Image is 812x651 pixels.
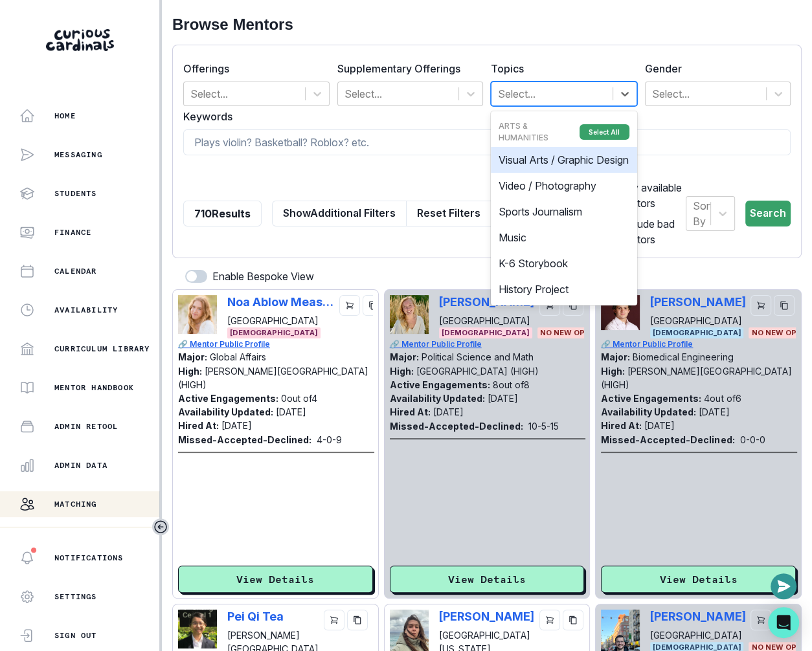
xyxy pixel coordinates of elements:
p: Active Engagements: [390,379,490,390]
p: [GEOGRAPHIC_DATA] (HIGH) [416,366,539,377]
p: [DATE] [699,406,729,417]
button: Toggle sidebar [152,518,169,535]
label: Offerings [183,61,322,76]
div: Sort By [693,198,713,229]
p: Biomedical Engineering [633,351,733,362]
div: Open Intercom Messenger [768,607,799,638]
p: [PERSON_NAME] [650,610,745,623]
p: [GEOGRAPHIC_DATA] [439,314,534,327]
button: copy [563,610,583,630]
img: Picture of Pei Qi Tea [178,610,217,648]
button: cart [750,610,771,630]
button: Select All [580,124,629,140]
p: Pei Qi Tea [227,610,319,623]
button: cart [324,610,344,630]
p: Exclude bad mentors [617,216,686,247]
button: copy [774,295,795,316]
span: No New Opps [749,327,809,338]
p: Curriculum Library [54,344,150,354]
p: Availability Updated: [178,406,273,417]
p: 4 out of 6 [704,393,741,404]
p: Students [54,188,97,199]
p: Only available mentors [617,180,686,211]
button: Reset Filters [406,201,491,226]
img: Picture of Phoebe Dragseth [390,295,429,334]
button: copy [347,610,368,630]
p: [PERSON_NAME] [439,295,534,309]
p: Finance [54,227,91,237]
p: Active Engagements: [601,393,701,404]
p: Availability Updated: [601,406,696,417]
button: cart [339,295,360,316]
button: View Details [390,566,585,593]
p: Political Science and Math [422,351,534,362]
p: Arts & Humanities [499,120,574,144]
div: Film / Theater [491,302,637,328]
p: Messaging [54,149,102,160]
div: Music [491,225,637,250]
a: 🔗 Mentor Public Profile [178,338,374,350]
p: Hired At: [390,406,431,417]
p: 0 - 0 - 0 [739,433,765,447]
label: Topics [491,61,629,76]
span: No New Opps [537,327,598,338]
p: Sign Out [54,630,97,641]
p: Missed-Accepted-Declined: [601,433,734,447]
p: Availability [54,305,118,315]
p: Noa Ablow Measelle [227,295,334,309]
p: Missed-Accepted-Declined: [178,433,311,447]
a: 🔗 Mentor Public Profile [601,338,797,350]
p: [DATE] [221,420,252,431]
button: copy [563,295,583,316]
label: Keywords [183,109,783,124]
p: Admin Data [54,460,107,470]
div: K-6 Storybook [491,250,637,276]
button: cart [539,610,560,630]
h2: Browse Mentors [172,16,802,34]
p: [DATE] [276,406,306,417]
p: [PERSON_NAME] [439,610,534,623]
img: Curious Cardinals Logo [46,29,114,51]
img: Picture of Mark DeMonte [601,295,640,331]
p: 710 Results [194,206,251,221]
span: [DEMOGRAPHIC_DATA] [227,327,321,338]
p: [PERSON_NAME][GEOGRAPHIC_DATA] (HIGH) [601,366,791,390]
p: High: [390,366,414,377]
p: Major: [601,351,630,362]
p: 8 out of 8 [493,379,530,390]
label: Supplementary Offerings [337,61,476,76]
p: [DATE] [644,420,675,431]
button: View Details [178,566,373,593]
p: Mentor Handbook [54,382,134,393]
p: Admin Retool [54,421,118,432]
p: 4 - 0 - 9 [317,433,342,447]
p: [GEOGRAPHIC_DATA] [227,314,334,327]
p: Major: [178,351,207,362]
div: Video / Photography [491,173,637,199]
input: Plays violin? Basketball? Roblox? etc. [183,129,791,155]
p: Availability Updated: [390,393,485,404]
p: High: [178,366,202,377]
p: Matching [54,499,97,509]
p: [GEOGRAPHIC_DATA] [650,628,745,642]
p: Notifications [54,553,124,563]
img: Picture of Noa Ablow Measelle [178,295,217,334]
p: Calendar [54,266,97,276]
div: Visual Arts / Graphic Design [491,147,637,173]
a: 🔗 Mentor Public Profile [390,338,586,350]
p: Settings [54,591,97,602]
button: cart [750,295,771,316]
p: High: [601,366,625,377]
button: Search [745,201,791,226]
p: Global Affairs [210,351,266,362]
p: Missed-Accepted-Declined: [390,419,523,433]
p: Active Engagements: [178,393,278,404]
p: Home [54,111,76,121]
p: Hired At: [178,420,219,431]
button: cart [539,295,560,316]
label: Gender [645,61,784,76]
div: Sports Journalism [491,199,637,225]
